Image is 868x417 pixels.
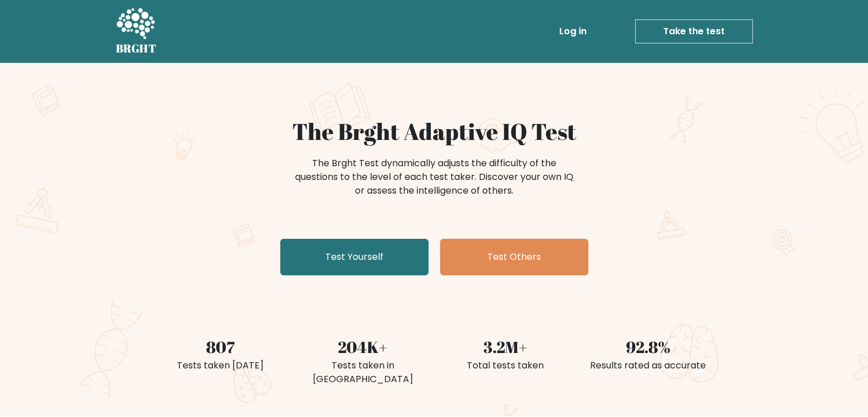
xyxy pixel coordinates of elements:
[440,239,588,275] a: Test Others
[156,359,285,372] div: Tests taken [DATE]
[584,359,713,372] div: Results rated as accurate
[584,335,713,359] div: 92.8%
[635,19,753,43] a: Take the test
[298,335,427,359] div: 204K+
[280,239,429,275] a: Test Yourself
[116,5,157,58] a: BRGHT
[298,359,427,386] div: Tests taken in [GEOGRAPHIC_DATA]
[156,118,713,145] h1: The Brght Adaptive IQ Test
[156,335,285,359] div: 807
[292,157,577,198] div: The Brght Test dynamically adjusts the difficulty of the questions to the level of each test take...
[441,359,570,372] div: Total tests taken
[116,42,157,55] h5: BRGHT
[555,20,591,43] a: Log in
[441,335,570,359] div: 3.2M+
